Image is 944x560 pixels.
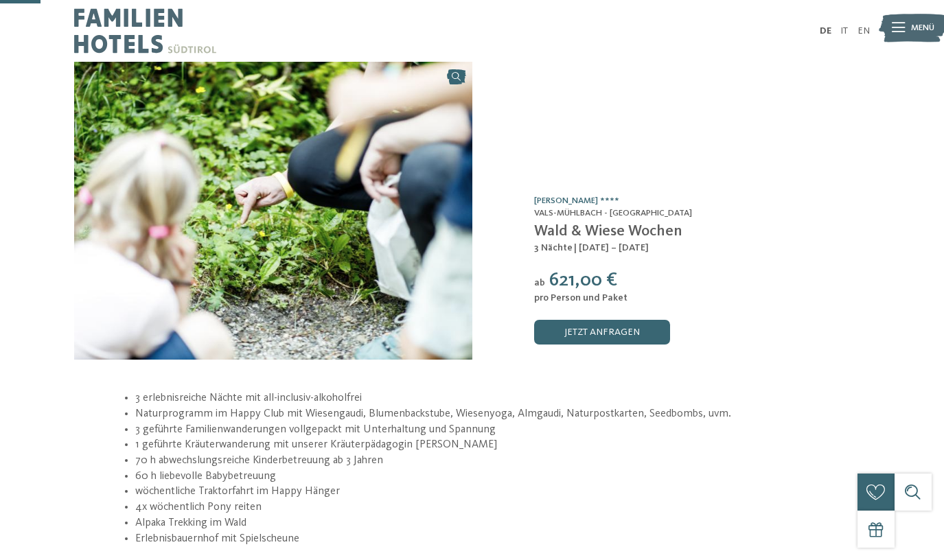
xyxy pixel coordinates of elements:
[574,243,649,253] span: | [DATE] – [DATE]
[135,500,818,515] li: 4x wöchentlich Pony reiten
[820,26,831,36] a: DE
[840,26,848,36] a: IT
[534,209,692,218] span: Vals-Mühlbach - [GEOGRAPHIC_DATA]
[534,224,682,239] span: Wald & Wiese Wochen
[911,22,934,34] span: Menü
[534,243,573,253] span: 3 Nächte
[135,531,818,547] li: Erlebnisbauernhof mit Spielscheune
[135,437,818,453] li: 1 geführte Kräuterwanderung mit unserer Kräuterpädagogin [PERSON_NAME]
[135,390,818,406] li: 3 erlebnisreiche Nächte mit all-inclusiv-alkoholfrei
[534,293,628,303] span: pro Person und Paket
[534,320,670,345] a: jetzt anfragen
[74,62,472,360] img: Wald & Wiese Wochen
[857,26,870,36] a: EN
[135,422,818,438] li: 3 geführte Familienwanderungen vollgepackt mit Unterhaltung und Spannung
[549,271,617,290] span: 621,00 €
[135,469,818,485] li: 60 h liebevolle Babybetreuung
[135,406,818,422] li: Naturprogramm im Happy Club mit Wiesengaudi, Blumenbackstube, Wiesenyoga, Almgaudi, Naturpostkart...
[135,515,818,531] li: Alpaka Trekking im Wald
[135,484,818,500] li: wöchentliche Traktorfahrt im Happy Hänger
[534,278,545,288] span: ab
[135,453,818,469] li: 70 h abwechslungsreiche Kinderbetreuung ab 3 Jahren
